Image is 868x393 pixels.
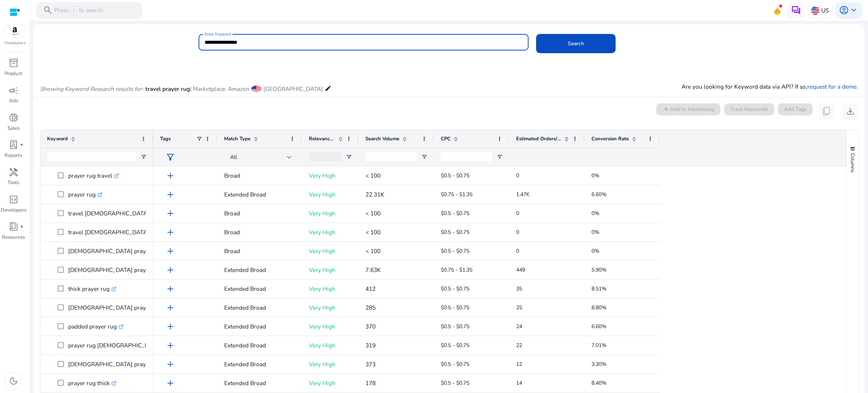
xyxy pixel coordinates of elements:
[441,323,469,330] span: $0.5 - $0.75
[309,135,335,142] span: Relevance Score
[441,247,469,255] span: $0.5 - $0.75
[441,210,469,217] span: $0.5 - $0.75
[591,135,629,142] span: Conversion Rate
[682,82,858,91] p: Are you looking for Keyword data via API? If so, .
[365,379,376,387] span: 178
[365,247,381,255] span: < 100
[839,5,849,15] span: account_circle
[365,228,381,236] span: < 100
[165,359,175,369] span: add
[421,154,427,160] button: Open Filter Menu
[68,243,185,259] p: [DEMOGRAPHIC_DATA] prayer rug travel
[441,361,469,368] span: $0.5 - $0.75
[441,304,469,311] span: $0.5 - $0.75
[309,206,352,221] p: Very High
[141,154,147,160] button: Open Filter Menu
[441,285,469,292] span: $0.5 - $0.75
[224,224,295,240] p: Broad
[205,31,231,37] mat-label: Enter Keyword
[68,338,168,353] p: prayer rug [DEMOGRAPHIC_DATA]
[9,222,18,232] span: book_4
[165,265,175,275] span: add
[441,342,469,349] span: $0.5 - $0.75
[516,135,561,142] span: Estimated Orders/Month
[165,378,175,388] span: add
[591,266,607,273] span: 5.90%
[224,243,295,259] p: Broad
[68,300,168,315] p: [DEMOGRAPHIC_DATA] prayer rug
[68,206,185,221] p: travel [DEMOGRAPHIC_DATA] prayer rug
[441,229,469,236] span: $0.5 - $0.75
[516,304,522,311] span: 25
[224,206,295,221] p: Broad
[224,187,295,202] p: Extended Broad
[309,224,352,240] p: Very High
[591,285,607,292] span: 8.51%
[54,6,103,15] p: Press to search
[9,140,18,150] span: lab_profile
[224,356,295,372] p: Extended Broad
[165,246,175,256] span: add
[68,281,116,296] p: thick prayer rug
[9,167,18,177] span: handyman
[309,168,352,183] p: Very High
[224,375,295,391] p: Extended Broad
[309,375,352,391] p: Very High
[230,154,237,161] span: All
[309,243,352,259] p: Very High
[309,187,352,202] p: Very High
[516,247,519,255] span: 0
[516,323,522,330] span: 24
[365,190,384,198] span: 22.31K
[591,342,607,349] span: 7.01%
[40,85,144,93] i: Showing Keyword Research results for:
[70,6,77,15] span: /
[441,135,451,142] span: CPC
[224,300,295,315] p: Extended Broad
[165,303,175,313] span: add
[516,210,519,217] span: 0
[441,379,469,387] span: $0.5 - $0.75
[165,227,175,237] span: add
[591,304,607,311] span: 8.80%
[441,152,492,161] input: CPC Filter Input
[591,229,599,236] span: 0%
[9,113,18,123] span: donut_small
[516,229,519,236] span: 0
[263,85,323,93] span: [GEOGRAPHIC_DATA]
[2,234,25,241] p: Resources
[68,356,168,372] p: [DEMOGRAPHIC_DATA] prayer rug
[68,262,168,278] p: [DEMOGRAPHIC_DATA] prayer rug
[68,375,116,391] p: prayer rug thick
[5,40,26,46] p: Marketplace
[20,143,23,147] span: fiber_manual_record
[9,86,18,95] span: campaign
[224,319,295,334] p: Extended Broad
[68,187,102,202] p: prayer rug
[224,281,295,296] p: Extended Broad
[43,5,53,15] span: search
[47,152,136,161] input: Keyword Filter Input
[441,172,469,179] span: $0.5 - $0.75
[516,172,519,179] span: 0
[516,342,522,349] span: 22
[309,338,352,353] p: Very High
[811,6,819,15] img: us.svg
[845,106,855,116] span: download
[568,40,584,48] span: Search
[165,322,175,332] span: add
[516,285,522,292] span: 35
[165,341,175,350] span: add
[365,285,376,293] span: 412
[224,168,295,183] p: Broad
[165,190,175,200] span: add
[9,195,18,204] span: code_blocks
[309,300,352,315] p: Very High
[365,322,376,330] span: 370
[849,153,856,172] span: Columns
[68,319,124,334] p: padded prayer rug
[325,83,332,93] mat-icon: edit
[441,266,472,273] span: $0.75 - $1.35
[47,135,68,142] span: Keyword
[8,179,19,187] p: Tools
